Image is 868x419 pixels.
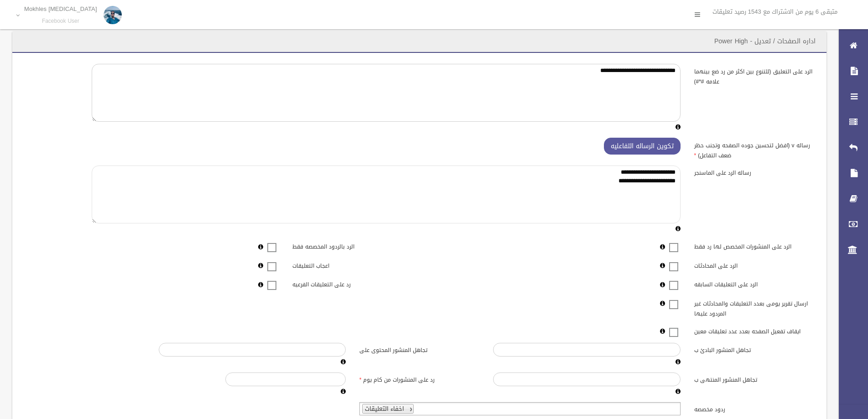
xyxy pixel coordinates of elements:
[286,239,419,252] label: الرد بالردود المخصصه فقط
[353,343,486,356] label: تجاهل المنشور المحتوى على
[286,277,419,290] label: رد على التعليقات الفرعيه
[687,324,821,336] label: ايقاف تفعيل الصفحه بعدد عدد تعليقات معين
[353,372,486,385] label: رد على المنشورات من كام يوم
[687,166,821,178] label: رساله الرد على الماسنجر
[604,138,681,155] button: تكوين الرساله التفاعليه
[687,402,821,415] label: ردود مخصصه
[703,32,826,50] header: اداره الصفحات / تعديل - Power High
[24,18,97,25] small: Facebook User
[687,343,821,356] label: تجاهل المنشور البادئ ب
[24,5,97,12] p: Mokhles [MEDICAL_DATA]
[687,258,821,271] label: الرد على المحادثات
[687,372,821,385] label: تجاهل المنشور المنتهى ب
[687,277,821,290] label: الرد على التعليقات السابقه
[687,64,821,87] label: الرد على التعليق (للتنوع بين اكثر من رد ضع بينهما علامه #*#)
[687,296,821,319] label: ارسال تقرير يومى بعدد التعليقات والمحادثات غير المردود عليها
[286,258,419,271] label: اعجاب التعليقات
[687,138,821,160] label: رساله v (افضل لتحسين جوده الصفحه وتجنب حظر ضعف التفاعل)
[687,239,821,252] label: الرد على المنشورات المخصص لها رد فقط
[365,403,404,414] span: اخفاء التعليقات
